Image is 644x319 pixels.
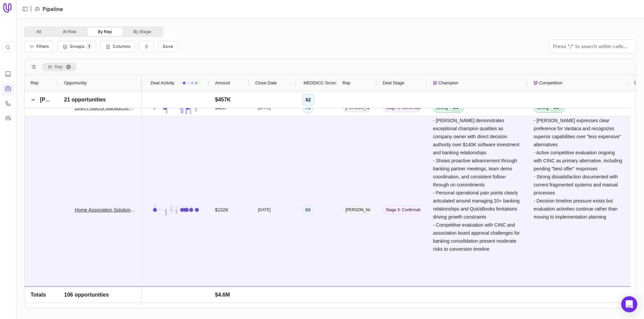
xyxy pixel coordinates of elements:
span: $102K [215,206,228,214]
button: At Risk [52,28,87,36]
input: Press "/" to search within cells... [550,40,636,53]
span: Save [163,44,173,49]
a: Home Association Solutions, LLC - New Deal [75,206,136,214]
span: | [30,5,32,13]
span: 21 opportunities [64,96,106,104]
span: Champion [438,79,458,87]
span: [PERSON_NAME] [342,206,371,214]
span: - [PERSON_NAME] demonstrates exceptional champion qualities as company owner with direct decision... [433,118,521,252]
span: Opportunity [64,79,87,87]
span: [PERSON_NAME] [40,97,85,102]
div: Row Groups [42,63,76,71]
span: Rep [342,79,351,87]
span: Columns [113,44,130,49]
span: Stage 3: Confirmation [383,206,421,214]
span: 1 [86,43,92,50]
button: Expand sidebar [20,4,30,14]
span: Competition [539,79,562,87]
span: Deal Stage [383,79,404,87]
span: MEDDICC Score [304,79,336,87]
div: Open Intercom Messenger [621,296,637,312]
div: Competition [534,75,622,91]
li: Pipeline [35,5,63,13]
span: $457K [215,96,231,104]
button: All [25,28,52,36]
div: MEDDICC Score [302,75,330,91]
span: Close Date [255,79,277,87]
span: Rep [31,79,39,87]
button: Filter Pipeline [24,41,53,52]
span: Rep [55,63,63,71]
span: Amount [215,79,230,87]
button: By Stage [123,28,162,36]
span: Deal Activity [151,79,174,87]
div: 62 [302,94,314,106]
span: Filters [37,44,49,49]
button: Columns [100,41,135,52]
span: Rep. Press ENTER to sort. Press DELETE to remove [42,63,76,71]
span: Groups [70,44,85,49]
div: Champion [433,75,522,91]
button: Group Pipeline [57,41,96,52]
time: [DATE] [258,207,271,213]
button: By Rep [87,28,123,36]
div: 69 [302,204,314,216]
span: - [PERSON_NAME] expresses clear preference for Vantaca and recognizes superior capabilities over ... [534,118,624,220]
button: Create a new saved view [158,41,177,52]
button: Collapse all rows [139,41,154,53]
